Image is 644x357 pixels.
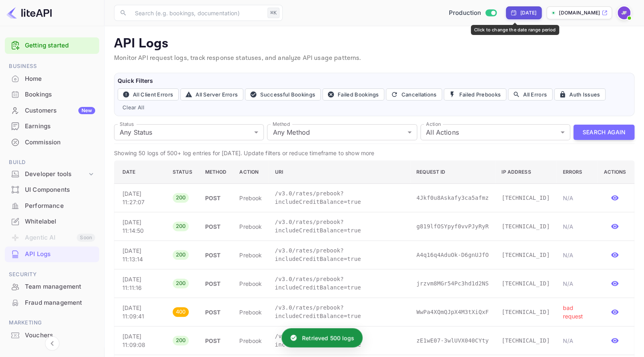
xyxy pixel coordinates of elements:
div: Bookings [25,90,95,99]
div: ⌘K [267,8,279,18]
button: Successful Bookings [245,88,321,101]
p: prebook [239,308,262,316]
div: Whitelabel [25,217,95,226]
p: [TECHNICAL_ID] [501,222,550,231]
div: Switch to Sandbox mode [446,8,500,18]
th: IP Address [495,161,556,184]
p: g819lfOSYpyf0vvPJyRyR [416,222,489,231]
label: Action [426,121,441,127]
p: /v3.0/rates/prebook?includeCreditBalance=true [275,246,403,263]
div: Developer tools [25,170,87,179]
div: Vouchers [25,331,95,340]
button: Search Again [573,125,634,140]
p: N/A [562,336,591,345]
th: Action [233,161,268,184]
div: Any Method [267,124,417,140]
p: [TECHNICAL_ID] [501,251,550,259]
a: Commission [5,135,99,150]
a: Earnings [5,119,99,133]
span: 200 [173,222,189,230]
div: Getting started [5,37,99,54]
span: Production [449,8,481,18]
p: POST [205,194,227,202]
div: Click to change the date range period [471,25,559,35]
span: Build [5,158,99,167]
a: Vouchers [5,328,99,343]
th: Date [114,161,166,184]
button: Clear All [119,102,147,113]
a: Bookings [5,87,99,102]
span: Security [5,270,99,279]
button: All Server Errors [180,88,243,101]
p: N/A [562,279,591,288]
p: 4Jkf0u8Askafy3ca5afmz [416,194,489,202]
p: [TECHNICAL_ID] [501,194,550,202]
input: Search (e.g. bookings, documentation) [130,5,264,21]
p: API Logs [114,36,634,52]
a: Whitelabel [5,214,99,229]
p: /v3.0/rates/prebook?includeCreditBalance=true [275,218,403,235]
div: API Logs [25,250,95,259]
div: UI Components [5,182,99,198]
p: bad request [562,304,591,320]
p: Monitor API request logs, track response statuses, and analyze API usage patterns. [114,53,634,63]
div: Performance [5,198,99,214]
p: POST [205,279,227,288]
span: 200 [173,279,189,287]
p: /v3.0/rates/prebook?includeCreditBalance=true [275,332,403,349]
p: [DATE] 11:13:14 [122,246,160,263]
p: prebook [239,336,262,345]
div: Earnings [25,122,95,131]
button: Failed Bookings [322,88,385,101]
p: [DATE] 11:14:50 [122,218,160,235]
p: [DATE] 11:09:08 [122,332,160,349]
th: Request ID [410,161,495,184]
div: Performance [25,201,95,211]
p: N/A [562,222,591,231]
div: Customers [25,106,95,115]
div: Bookings [5,87,99,103]
a: Home [5,71,99,86]
p: prebook [239,194,262,202]
span: 400 [173,308,189,316]
div: Fraud management [25,298,95,308]
p: A4q16q4AduOk-D6gnUJfO [416,251,489,259]
p: [DATE] 11:11:16 [122,275,160,292]
p: WwPa4XQmQJpX4M3tXiQxF [416,308,489,316]
button: Collapse navigation [45,336,59,351]
div: Fraud management [5,295,99,311]
h6: Quick Filters [118,76,631,85]
a: CustomersNew [5,103,99,118]
div: Team management [25,282,95,291]
div: Click to change the date range period [506,6,542,19]
p: POST [205,251,227,259]
p: /v3.0/rates/prebook?includeCreditBalance=true [275,304,403,320]
p: /v3.0/rates/prebook?includeCreditBalance=true [275,275,403,292]
div: Earnings [5,119,99,134]
button: Failed Prebooks [444,88,506,101]
p: [DOMAIN_NAME] [559,9,600,16]
p: zE1wE07-3wlUVX040CYty [416,336,489,345]
p: N/A [562,251,591,259]
div: Vouchers [5,328,99,343]
p: prebook [239,222,262,231]
a: Getting started [25,41,95,50]
p: [TECHNICAL_ID] [501,336,550,345]
div: Whitelabel [5,214,99,230]
p: POST [205,308,227,316]
div: API Logs [5,246,99,262]
p: Showing 50 logs of 500+ log entries for [DATE]. Update filters or reduce timeframe to show more [114,149,634,157]
p: /v3.0/rates/prebook?includeCreditBalance=true [275,189,403,206]
a: API Logs [5,246,99,261]
p: prebook [239,251,262,259]
div: New [78,107,95,114]
div: [DATE] [520,9,536,16]
img: Jenny Frimer [618,6,630,19]
p: [DATE] 11:27:07 [122,189,160,206]
div: Commission [25,138,95,147]
p: POST [205,222,227,231]
button: Cancellations [386,88,442,101]
span: Business [5,62,99,71]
